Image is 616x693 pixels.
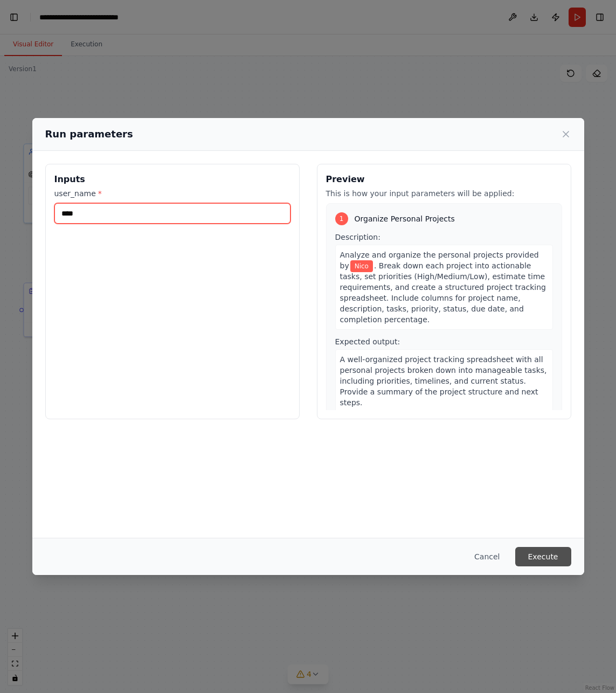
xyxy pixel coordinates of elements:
[335,337,400,346] span: Expected output:
[350,260,373,272] span: Variable: user_name
[340,261,546,324] span: . Break down each project into actionable tasks, set priorities (High/Medium/Low), estimate time ...
[326,173,562,186] h3: Preview
[340,355,547,407] span: A well-organized project tracking spreadsheet with all personal projects broken down into managea...
[326,188,562,199] p: This is how your input parameters will be applied:
[54,173,290,186] h3: Inputs
[335,233,380,241] span: Description:
[515,547,571,566] button: Execute
[54,188,290,199] label: user_name
[340,251,539,270] span: Analyze and organize the personal projects provided by
[335,212,348,225] div: 1
[45,127,133,142] h2: Run parameters
[355,213,455,224] span: Organize Personal Projects
[466,547,508,566] button: Cancel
